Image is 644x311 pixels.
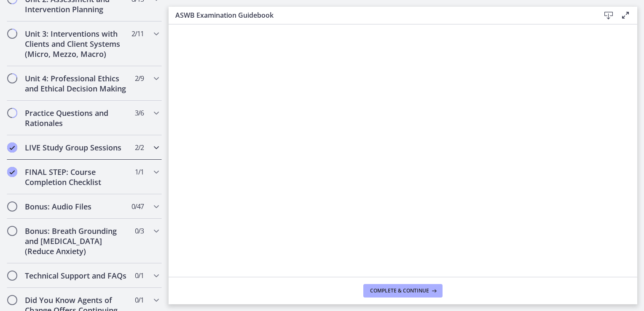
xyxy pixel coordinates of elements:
[131,201,144,212] span: 0 / 47
[370,287,429,294] span: Complete & continue
[7,142,17,153] i: Completed
[25,73,128,94] h2: Unit 4: Professional Ethics and Ethical Decision Making
[135,167,144,177] span: 1 / 1
[175,10,587,20] h3: ASWB Examination Guidebook
[363,284,443,298] button: Complete & continue
[25,201,128,212] h2: Bonus: Audio Files
[135,295,144,305] span: 0 / 1
[25,167,128,187] h2: FINAL STEP: Course Completion Checklist
[25,142,128,153] h2: LIVE Study Group Sessions
[25,108,128,128] h2: Practice Questions and Rationales
[135,271,144,281] span: 0 / 1
[135,226,144,236] span: 0 / 3
[135,73,144,83] span: 2 / 9
[131,29,144,39] span: 2 / 11
[7,167,17,177] i: Completed
[135,108,144,118] span: 3 / 6
[25,226,128,256] h2: Bonus: Breath Grounding and [MEDICAL_DATA] (Reduce Anxiety)
[135,142,144,153] span: 2 / 2
[25,271,128,281] h2: Technical Support and FAQs
[25,29,128,59] h2: Unit 3: Interventions with Clients and Client Systems (Micro, Mezzo, Macro)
